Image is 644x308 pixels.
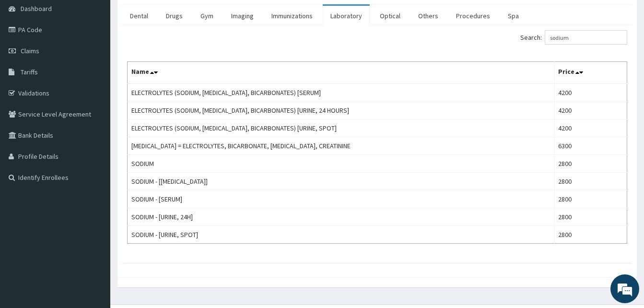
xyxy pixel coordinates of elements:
span: Dashboard [21,4,52,13]
a: Spa [500,6,527,26]
th: Name [128,62,554,84]
a: Dental [122,6,156,26]
td: 4200 [554,102,627,119]
span: We're online! [56,93,132,190]
img: d_794563401_company_1708531726252_794563401 [18,48,39,72]
a: Procedures [448,6,498,26]
div: Chat with us now [50,54,161,66]
textarea: Type your message and hit 'Enter' [5,206,183,239]
td: 2800 [554,173,627,190]
a: Others [410,6,446,26]
td: SODIUM - [URINE, 24H] [128,208,554,226]
td: 6300 [554,137,627,155]
th: Price [554,62,627,84]
a: Optical [372,6,408,26]
td: 4200 [554,119,627,137]
td: 2800 [554,208,627,226]
a: Imaging [223,6,261,26]
td: 2800 [554,155,627,173]
td: ELECTROLYTES (SODIUM, [MEDICAL_DATA], BICARBONATES) [URINE, SPOT] [128,119,554,137]
div: Minimize live chat window [157,5,180,28]
td: SODIUM - [URINE, SPOT] [128,226,554,244]
input: Search: [545,30,627,45]
a: Laboratory [323,6,370,26]
td: [MEDICAL_DATA] = ELECTROLYTES, BICARBONATE, [MEDICAL_DATA], CREATININE [128,137,554,155]
td: SODIUM - [SERUM] [128,190,554,208]
td: 4200 [554,83,627,102]
label: Search: [520,30,627,45]
a: Immunizations [264,6,320,26]
td: ELECTROLYTES (SODIUM, [MEDICAL_DATA], BICARBONATES) [URINE, 24 HOURS] [128,102,554,119]
td: SODIUM [128,155,554,173]
td: ELECTROLYTES (SODIUM, [MEDICAL_DATA], BICARBONATES) [SERUM] [128,83,554,102]
a: Gym [193,6,221,26]
span: Tariffs [21,68,38,76]
a: Drugs [158,6,190,26]
td: 2800 [554,190,627,208]
td: 2800 [554,226,627,244]
td: SODIUM - [[MEDICAL_DATA]] [128,173,554,190]
span: Claims [21,47,39,55]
